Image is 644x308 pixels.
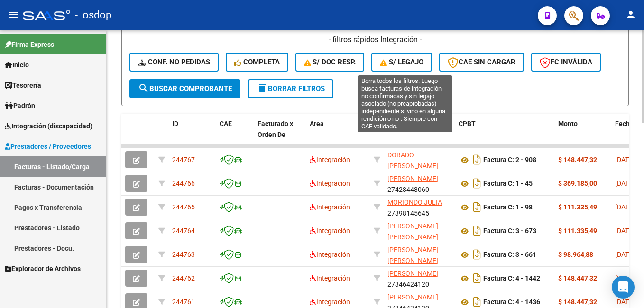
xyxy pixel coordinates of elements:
span: Integración [310,251,350,258]
span: [PERSON_NAME] [PERSON_NAME] [387,222,438,241]
span: FC Inválida [540,58,592,66]
strong: Factura C: 4 - 1442 [483,275,540,282]
span: Firma Express [5,39,54,50]
span: Area [310,120,324,127]
span: S/ legajo [380,58,423,66]
span: Buscar Comprobante [138,84,232,93]
datatable-header-cell: ID [168,114,216,155]
datatable-header-cell: Razón Social [384,114,455,155]
span: Integración [310,203,350,211]
div: 27265032414 [387,245,451,264]
span: Integración [310,156,350,163]
span: Facturado x Orden De [258,120,293,138]
span: [PERSON_NAME] [PERSON_NAME] [387,246,438,264]
div: 23204793514 [387,150,451,170]
span: 244762 [172,274,195,282]
span: 244764 [172,227,195,235]
span: [DATE] [615,251,635,258]
span: [DATE] [615,180,635,187]
span: S/ Doc Resp. [304,58,356,66]
i: Descargar documento [471,247,483,262]
span: [DATE] [615,227,635,235]
span: 244766 [172,180,195,187]
span: 244763 [172,251,195,258]
i: Descargar documento [471,176,483,191]
span: Integración [310,227,350,235]
span: [PERSON_NAME] [387,293,438,301]
i: Descargar documento [471,199,483,215]
button: Borrar Filtros [248,79,333,98]
span: MORIONDO JULIA [387,199,442,206]
i: Descargar documento [471,223,483,238]
div: 27265032414 [387,221,451,241]
span: CAE SIN CARGAR [448,58,515,66]
mat-icon: person [625,9,636,20]
button: S/ Doc Resp. [295,53,365,72]
span: 244767 [172,156,195,163]
div: Open Intercom Messenger [612,276,635,299]
mat-icon: delete [257,82,268,94]
span: Integración [310,298,350,306]
strong: $ 148.447,32 [558,298,597,306]
i: Descargar documento [471,271,483,286]
span: Completa [234,58,280,66]
div: 27346424120 [387,268,451,288]
span: [DATE] [615,298,635,306]
span: CPBT [459,120,476,127]
strong: Factura C: 4 - 1436 [483,299,540,306]
span: Integración [310,180,350,187]
span: [PERSON_NAME] [387,175,438,182]
strong: Factura C: 2 - 908 [483,156,536,164]
span: Explorador de Archivos [5,263,81,274]
span: [PERSON_NAME] [387,270,438,277]
button: CAE SIN CARGAR [439,53,524,72]
mat-icon: menu [8,9,19,20]
div: 27428448060 [387,173,451,193]
span: ID [172,120,178,127]
button: Buscar Comprobante [129,79,240,98]
strong: Factura C: 1 - 45 [483,180,533,188]
span: 244765 [172,203,195,211]
datatable-header-cell: CPBT [455,114,554,155]
strong: $ 369.185,00 [558,180,597,187]
button: S/ legajo [371,53,432,72]
datatable-header-cell: Monto [554,114,611,155]
i: Descargar documento [471,152,483,167]
button: Completa [226,53,288,72]
span: Razón Social [387,120,427,127]
strong: $ 98.964,88 [558,251,593,258]
strong: Factura C: 3 - 673 [483,227,536,235]
span: Integración [310,274,350,282]
datatable-header-cell: Facturado x Orden De [254,114,306,155]
span: [DATE] [615,203,635,211]
span: - osdop [75,5,111,26]
mat-icon: search [138,82,149,94]
h4: - filtros rápidos Integración - [129,35,621,45]
span: DORADO [PERSON_NAME] [387,151,438,170]
strong: $ 111.335,49 [558,203,597,211]
div: 27398145645 [387,197,451,217]
strong: $ 148.447,32 [558,274,597,282]
button: Conf. no pedidas [129,53,219,72]
span: Inicio [5,60,29,70]
datatable-header-cell: CAE [216,114,254,155]
span: Padrón [5,100,35,111]
strong: Factura C: 1 - 98 [483,204,533,211]
strong: Factura C: 3 - 661 [483,251,536,259]
strong: $ 148.447,32 [558,156,597,163]
span: [DATE] [615,274,635,282]
button: FC Inválida [531,53,601,72]
span: [DATE] [615,156,635,163]
span: Conf. no pedidas [138,58,210,66]
datatable-header-cell: Area [306,114,370,155]
span: Integración (discapacidad) [5,121,92,131]
span: Tesorería [5,80,41,91]
span: 244761 [172,298,195,306]
span: Borrar Filtros [257,84,325,93]
span: CAE [220,120,232,127]
span: Prestadores / Proveedores [5,141,91,152]
span: Monto [558,120,578,127]
strong: $ 111.335,49 [558,227,597,235]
